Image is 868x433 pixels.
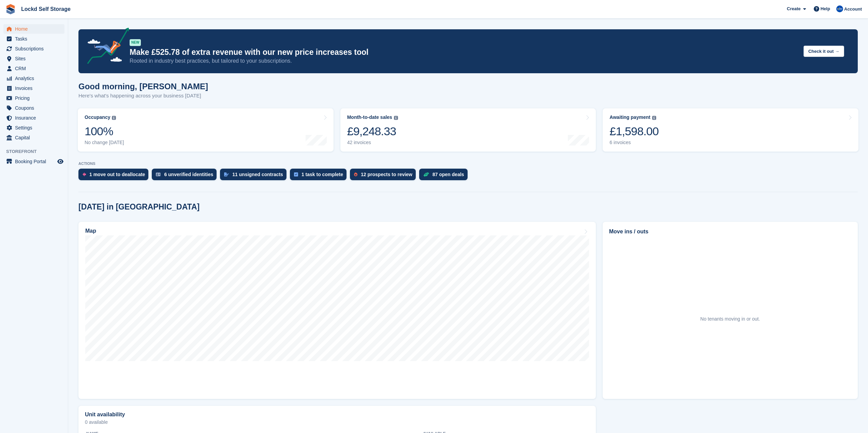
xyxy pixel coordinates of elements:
[3,54,64,63] a: menu
[844,6,862,13] span: Account
[294,172,298,176] img: task-75834270c22a3079a89374b754ae025e5fb1db73e45f91037f5363f120a921f8.svg
[85,412,125,418] h2: Unit availability
[3,83,64,93] a: menu
[347,140,398,145] div: 42 invoices
[3,157,64,166] a: menu
[652,116,656,120] img: icon-info-grey-7440780725fd019a000dd9b08b2336e03edf1995a4989e88bcd33f0948082b44.svg
[804,46,844,57] button: Check it out →
[15,133,56,142] span: Capital
[347,124,398,138] div: £9,248.33
[78,169,152,184] a: 1 move out to deallocate
[3,103,64,113] a: menu
[836,5,843,12] img: Jonny Bleach
[112,116,116,120] img: icon-info-grey-7440780725fd019a000dd9b08b2336e03edf1995a4989e88bcd33f0948082b44.svg
[301,172,343,177] div: 1 task to complete
[3,44,64,53] a: menu
[609,228,851,236] h2: Move ins / outs
[89,172,145,177] div: 1 move out to deallocate
[15,103,56,113] span: Coupons
[3,123,64,133] a: menu
[361,172,412,177] div: 12 prospects to review
[15,74,56,83] span: Analytics
[609,140,659,145] div: 6 invoices
[3,93,64,103] a: menu
[82,28,129,66] img: price-adjustments-announcement-icon-8257ccfd72463d97f412b2fc003d46551f7dbcb40ab6d574587a9cd5c0d94...
[78,108,334,152] a: Occupancy 100% No change [DATE]
[220,169,290,184] a: 11 unsigned contracts
[15,34,56,44] span: Tasks
[18,3,73,15] a: Lockd Self Storage
[15,64,56,73] span: CRM
[15,83,56,93] span: Invoices
[609,124,659,138] div: £1,598.00
[821,5,830,12] span: Help
[419,169,471,184] a: 87 open deals
[15,24,56,34] span: Home
[15,123,56,133] span: Settings
[85,140,124,145] div: No change [DATE]
[394,116,398,120] img: icon-info-grey-7440780725fd019a000dd9b08b2336e03edf1995a4989e88bcd33f0948082b44.svg
[232,172,283,177] div: 11 unsigned contracts
[15,44,56,53] span: Subscriptions
[130,39,141,46] div: NEW
[787,5,800,12] span: Create
[164,172,213,177] div: 6 unverified identities
[603,108,858,152] a: Awaiting payment £1,598.00 6 invoices
[85,420,589,424] p: 0 available
[85,114,110,120] div: Occupancy
[3,64,64,73] a: menu
[78,222,596,399] a: Map
[152,169,220,184] a: 6 unverified identities
[78,92,208,100] p: Here's what's happening across your business [DATE]
[290,169,350,184] a: 1 task to complete
[3,24,64,34] a: menu
[85,124,124,138] div: 100%
[224,172,229,176] img: contract_signature_icon-13c848040528278c33f63329250d36e43548de30e8caae1d1a13099fd9432cc5.svg
[609,114,650,120] div: Awaiting payment
[700,315,760,323] div: No tenants moving in or out.
[156,172,161,176] img: verify_identity-adf6edd0f0f0b5bbfe63781bf79b02c33cf7c696d77639b501bdc392416b5a36.svg
[3,113,64,123] a: menu
[15,54,56,63] span: Sites
[15,93,56,103] span: Pricing
[78,161,858,166] p: ACTIONS
[423,172,429,177] img: deal-1b604bf984904fb50ccaf53a9ad4b4a5d6e5aea283cecdc64d6e3604feb123c2.svg
[5,4,16,14] img: stora-icon-8386f47178a22dfd0bd8f6a31ec36ba5ce8667c1dd55bd0f319d3a0aa187defe.svg
[340,108,596,152] a: Month-to-date sales £9,248.33 42 invoices
[3,74,64,83] a: menu
[85,228,96,234] h2: Map
[3,133,64,142] a: menu
[347,114,392,120] div: Month-to-date sales
[78,202,200,212] h2: [DATE] in [GEOGRAPHIC_DATA]
[432,172,464,177] div: 87 open deals
[6,148,68,155] span: Storefront
[3,34,64,44] a: menu
[130,57,798,65] p: Rooted in industry best practices, but tailored to your subscriptions.
[15,157,56,166] span: Booking Portal
[354,172,357,176] img: prospect-51fa495bee0391a8d652442698ab0144808aea92771e9ea1ae160a38d050c398.svg
[78,82,208,91] h1: Good morning, [PERSON_NAME]
[350,169,419,184] a: 12 prospects to review
[83,172,86,176] img: move_outs_to_deallocate_icon-f764333ba52eb49d3ac5e1228854f67142a1ed5810a6f6cc68b1a99e826820c5.svg
[56,157,64,166] a: Preview store
[15,113,56,123] span: Insurance
[130,47,798,57] p: Make £525.78 of extra revenue with our new price increases tool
